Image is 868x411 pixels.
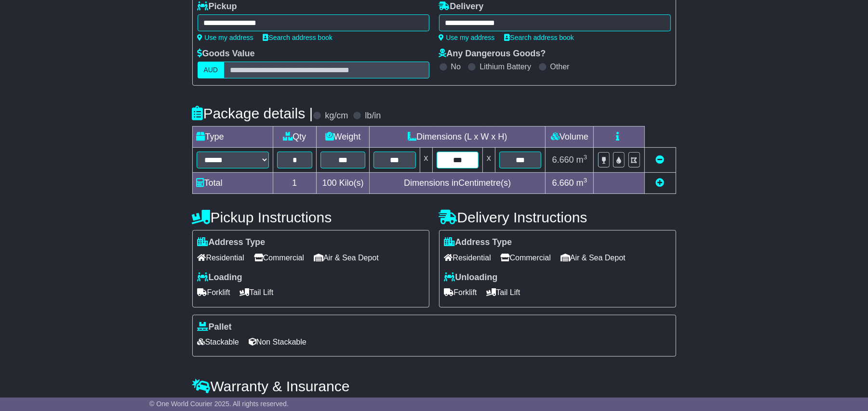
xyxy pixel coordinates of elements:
[198,1,237,12] label: Pickup
[444,237,512,248] label: Address Type
[149,400,289,408] span: © One World Courier 2025. All rights reserved.
[325,111,348,121] label: kg/cm
[444,250,491,265] span: Residential
[552,155,574,165] span: 6.660
[439,49,546,59] label: Any Dangerous Goods?
[439,1,484,12] label: Delivery
[263,34,333,41] a: Search address book
[550,62,570,71] label: Other
[198,49,255,59] label: Goods Value
[273,127,317,148] td: Qty
[365,111,381,121] label: lb/in
[322,178,337,188] span: 100
[576,178,588,188] span: m
[656,178,665,188] a: Add new item
[192,378,676,394] h4: Warranty & Insurance
[192,173,273,194] td: Total
[198,62,225,78] label: AUD
[439,209,676,225] h4: Delivery Instructions
[317,127,370,148] td: Weight
[198,285,230,300] span: Forklift
[314,250,379,265] span: Air & Sea Depot
[198,237,266,248] label: Address Type
[240,285,274,300] span: Tail Lift
[552,178,574,188] span: 6.660
[561,250,626,265] span: Air & Sea Depot
[198,322,232,333] label: Pallet
[198,334,239,349] span: Stackable
[576,155,588,165] span: m
[198,250,244,265] span: Residential
[370,173,546,194] td: Dimensions in Centimetre(s)
[444,285,477,300] span: Forklift
[192,127,273,148] td: Type
[439,34,495,41] a: Use my address
[487,285,521,300] span: Tail Lift
[584,154,588,161] sup: 3
[444,272,498,283] label: Unloading
[480,62,531,71] label: Lithium Battery
[546,127,594,148] td: Volume
[198,272,242,283] label: Loading
[198,34,254,41] a: Use my address
[451,62,461,71] label: No
[273,173,317,194] td: 1
[370,127,546,148] td: Dimensions (L x W x H)
[317,173,370,194] td: Kilo(s)
[192,209,429,225] h4: Pickup Instructions
[501,250,551,265] span: Commercial
[192,105,313,121] h4: Package details |
[254,250,304,265] span: Commercial
[249,334,307,349] span: Non Stackable
[656,155,665,165] a: Remove this item
[505,34,574,41] a: Search address book
[584,177,588,184] sup: 3
[420,148,432,173] td: x
[482,148,495,173] td: x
